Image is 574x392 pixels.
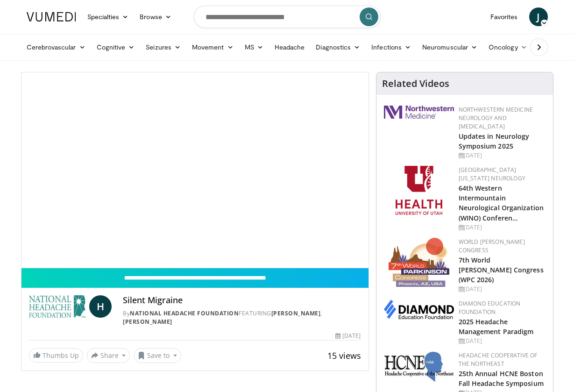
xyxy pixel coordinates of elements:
a: Cognitive [91,38,141,57]
button: Share [87,348,130,363]
a: 7th World [PERSON_NAME] Congress (WPC 2026) [459,256,544,284]
button: Save to [134,348,181,363]
input: Search topics, interventions [194,6,381,28]
a: Movement [186,38,239,57]
a: [PERSON_NAME] [271,309,321,317]
a: Favorites [485,7,524,26]
a: Diagnostics [310,38,366,57]
a: 25th Annual HCNE Boston Fall Headache Symposium [459,369,544,388]
a: J [529,7,548,26]
a: 64th Western Intermountain Neurological Organization (WINO) Conferen… [459,184,544,222]
a: Neuromuscular [417,38,483,57]
a: World [PERSON_NAME] Congress [459,238,525,254]
a: Headache Cooperative of the Northeast [459,351,538,368]
div: [DATE] [459,337,546,345]
div: [DATE] [459,223,546,232]
img: d0406666-9e5f-4b94-941b-f1257ac5ccaf.png.150x105_q85_autocrop_double_scale_upscale_version-0.2.png [384,299,454,319]
a: Northwestern Medicine Neurology and [MEDICAL_DATA] [459,106,533,130]
a: MS [239,38,269,57]
a: Infections [366,38,417,57]
div: [DATE] [459,151,546,160]
a: [GEOGRAPHIC_DATA][US_STATE] Neurology [459,166,525,182]
div: By FEATURING , [123,309,361,326]
a: 2025 Headache Management Paradigm [459,317,534,336]
img: 16fe1da8-a9a0-4f15-bd45-1dd1acf19c34.png.150x105_q85_autocrop_double_scale_upscale_version-0.2.png [389,238,449,287]
a: Specialties [82,7,135,26]
video-js: Video Player [21,72,368,268]
h4: Silent Migraine [123,295,361,306]
a: Seizures [140,38,186,57]
div: [DATE] [459,285,546,293]
img: f6362829-b0a3-407d-a044-59546adfd345.png.150x105_q85_autocrop_double_scale_upscale_version-0.2.png [396,166,442,215]
img: VuMedi Logo [27,12,76,21]
a: [PERSON_NAME] [123,318,172,326]
span: 15 views [327,350,361,361]
a: Oncology [483,38,533,57]
a: National Headache Foundation [130,309,239,317]
a: Diamond Education Foundation [459,299,521,316]
a: H [89,295,112,318]
div: [DATE] [335,332,361,340]
img: 2a462fb6-9365-492a-ac79-3166a6f924d8.png.150x105_q85_autocrop_double_scale_upscale_version-0.2.jpg [384,106,454,119]
img: 6c52f715-17a6-4da1-9b6c-8aaf0ffc109f.jpg.150x105_q85_autocrop_double_scale_upscale_version-0.2.jpg [384,351,454,382]
h4: Related Videos [382,78,449,89]
a: Headache [269,38,311,57]
a: Cerebrovascular [21,38,91,57]
img: National Headache Foundation [29,295,86,318]
a: Updates in Neurology Symposium 2025 [459,132,530,150]
a: Thumbs Up [29,348,83,363]
a: Browse [134,7,177,26]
